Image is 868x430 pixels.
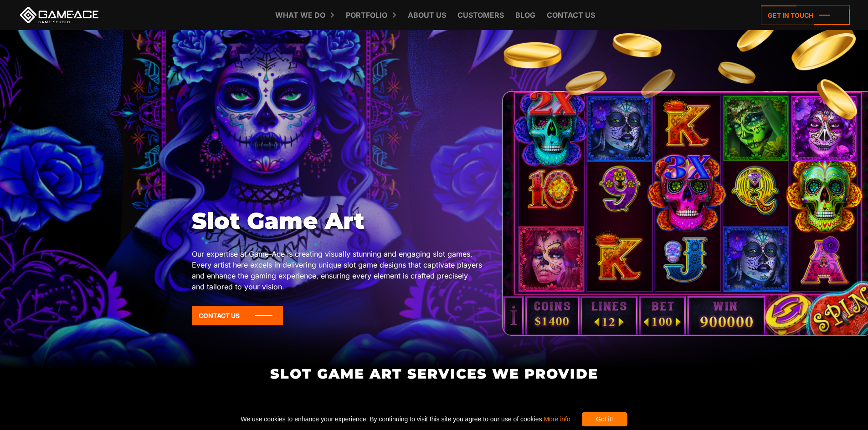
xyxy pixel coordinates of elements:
[192,207,483,235] h1: Slot Game Art
[191,366,677,381] h2: Slot Game Art Services We Provide
[544,415,570,423] a: More info
[582,412,627,426] div: Got it!
[192,248,483,292] p: Our expertise at Game-Ace is creating visually stunning and engaging slot games. Every artist her...
[761,5,850,25] a: Get in touch
[192,306,283,325] a: Contact Us
[241,412,570,426] span: We use cookies to enhance your experience. By continuing to visit this site you agree to our use ...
